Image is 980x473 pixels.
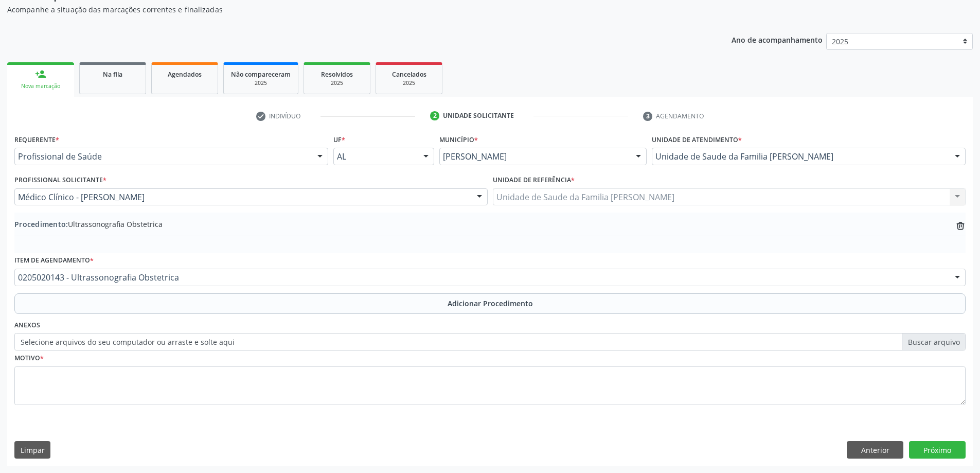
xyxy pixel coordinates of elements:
[14,351,44,366] label: Motivo
[14,219,68,229] span: Procedimento:
[18,272,945,283] span: 0205020143 - Ultrassonografia Obstetrica
[14,293,966,314] button: Adicionar Procedimento
[103,70,122,79] span: Na fila
[311,79,363,87] div: 2025
[14,219,163,230] span: Ultrassonografia Obstetrica
[35,68,46,80] div: person_add
[493,172,575,188] label: Unidade de referência
[383,79,435,87] div: 2025
[14,253,94,269] label: Item de agendamento
[333,132,345,148] label: UF
[448,298,533,309] span: Adicionar Procedimento
[909,441,966,459] button: Próximo
[14,441,50,459] button: Limpar
[231,79,291,87] div: 2025
[18,151,307,162] span: Profissional de Saúde
[14,82,67,90] div: Nova marcação
[231,70,291,79] span: Não compareceram
[847,441,903,459] button: Anterior
[439,132,478,148] label: Município
[443,111,514,120] div: Unidade solicitante
[732,33,823,46] p: Ano de acompanhamento
[321,70,353,79] span: Resolvidos
[14,318,40,334] label: Anexos
[652,132,742,148] label: Unidade de atendimento
[18,192,467,202] span: Médico Clínico - [PERSON_NAME]
[14,172,106,188] label: Profissional Solicitante
[430,111,439,120] div: 2
[168,70,202,79] span: Agendados
[337,151,414,162] span: AL
[392,70,426,79] span: Cancelados
[7,4,683,15] p: Acompanhe a situação das marcações correntes e finalizadas
[14,132,59,148] label: Requerente
[655,151,945,162] span: Unidade de Saude da Familia [PERSON_NAME]
[443,151,626,162] span: [PERSON_NAME]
